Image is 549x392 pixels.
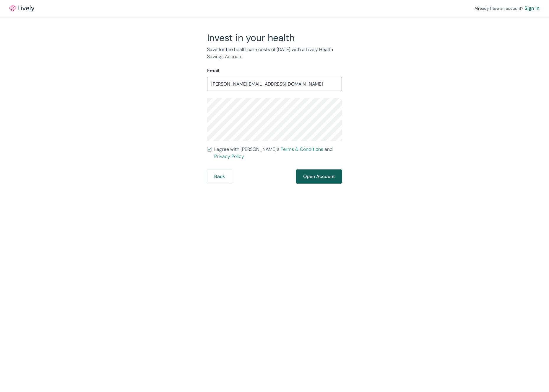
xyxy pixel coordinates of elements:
[207,67,219,74] label: Email
[207,46,342,60] p: Save for the healthcare costs of [DATE] with a Lively Health Savings Account
[207,169,232,184] button: Back
[296,169,342,184] button: Open Account
[281,146,323,152] a: Terms & Conditions
[9,5,34,12] a: LivelyLively
[524,5,540,12] a: Sign in
[214,153,244,159] a: Privacy Policy
[475,5,540,12] div: Already have an account?
[9,5,34,12] img: Lively
[207,32,342,44] h2: Invest in your health
[214,146,342,160] span: I agree with [PERSON_NAME]’s and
